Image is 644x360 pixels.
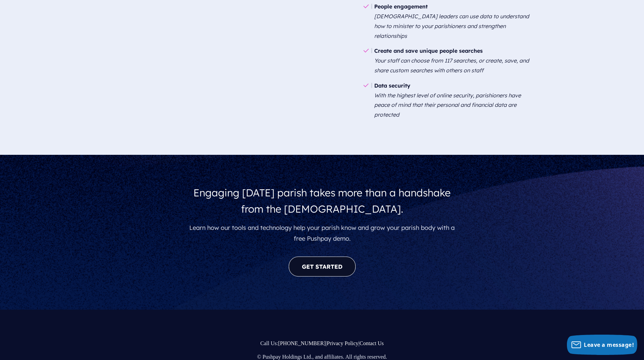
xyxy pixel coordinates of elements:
b: People engagement [374,3,428,10]
span: Leave a message! [584,341,634,349]
span: Call Us: | | [260,340,384,346]
a: Contact Us [359,340,384,346]
p: Learn how our tools and technology help your parish know and grow your parish body with a free Pu... [184,220,460,247]
span: © Pushpay Holdings Ltd., and affiliates. All rights reserved. [257,354,387,360]
em: With the highest level of online security, parishioners have peace of mind that their personal an... [374,92,521,118]
button: Leave a message! [567,335,637,355]
b: Create and save unique people searches [374,47,483,54]
em: Your staff can choose from 117 searches, or create, save, and share custom searches with others o... [374,57,529,74]
b: Data security [374,82,410,89]
a: Privacy Policy [327,340,359,346]
a: GET STARTED [289,257,356,277]
a: [PHONE_NUMBER] [278,340,326,346]
span: Engaging [DATE] parish takes more than a handshake from the [DEMOGRAPHIC_DATA]. [193,186,451,215]
em: [DEMOGRAPHIC_DATA] leaders can use data to understand how to minister to your parishioners and st... [374,13,529,39]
